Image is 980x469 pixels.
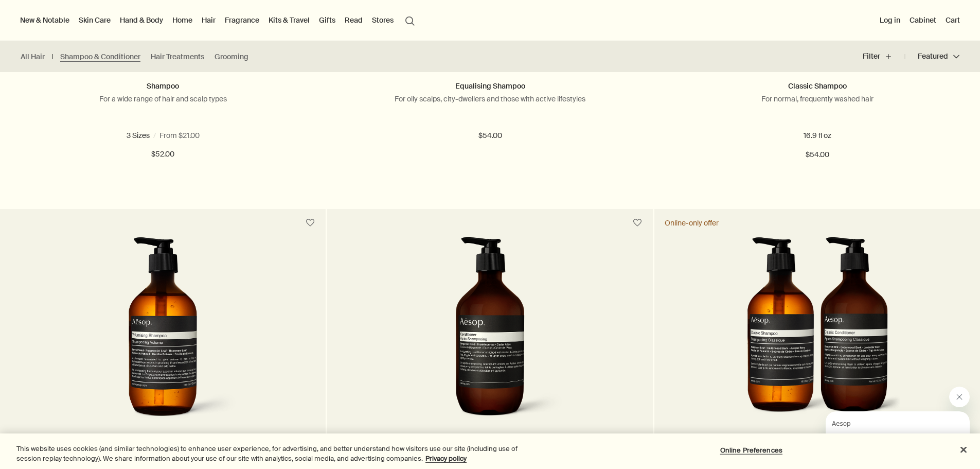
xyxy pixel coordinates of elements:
[170,13,194,27] a: Home
[6,22,129,50] span: Our consultants are available now to offer personalised product advice.
[413,237,567,427] img: Conditioner in a large, dark-brown bottle with a black pump.
[327,237,653,443] a: Conditioner in a large, dark-brown bottle with a black pump.
[943,13,962,27] button: Cart
[801,387,970,459] div: Aesop says "Our consultants are available now to offer personalised product advice.". Open messag...
[266,13,312,27] a: Kits & Travel
[863,44,905,69] button: Filter
[317,13,337,27] a: Gifts
[370,13,396,27] button: Stores
[478,130,502,142] span: $54.00
[425,454,467,463] a: More information about your privacy, opens in a new tab
[670,94,965,103] p: For normal, frequently washed hair
[21,52,45,62] a: All Hair
[77,13,113,27] a: Skin Care
[147,81,179,91] a: Shampoo
[15,94,310,103] p: For a wide range of hair and scalp types
[665,218,719,228] div: Online-only offer
[949,387,970,407] iframe: Close message from Aesop
[16,444,539,464] div: This website uses cookies (and similar technologies) to enhance user experience, for advertising,...
[455,81,525,91] a: Equalising Shampoo
[92,131,121,140] span: 3.3 fl oz
[905,44,959,69] button: Featured
[952,439,975,461] button: Close
[878,13,902,27] button: Log in
[151,52,204,62] a: Hair Treatments
[200,13,218,27] a: Hair
[734,237,901,427] img: Classic Shampoo and Classic Conditioner in amber recycled plastic bottles.
[719,440,783,461] button: Online Preferences, Opens the preference center dialog
[86,237,240,427] img: Volumising Shampoo with pump
[18,13,72,27] button: New & Notable
[140,131,173,140] span: 16.9 fl oz
[215,52,248,62] a: Grooming
[788,81,847,91] a: Classic Shampoo
[907,13,938,27] a: Cabinet
[343,94,637,103] p: For oily scalps, city-dwellers and those with active lifestyles
[806,149,829,161] span: $54.00
[193,131,241,140] span: 16.9 fl oz refill
[401,10,419,30] button: Open search
[343,13,365,27] a: Read
[654,237,980,443] a: Classic Shampoo and Classic Conditioner in amber recycled plastic bottles.
[60,52,140,62] a: Shampoo & Conditioner
[826,411,970,459] iframe: Message from Aesop
[628,214,647,232] button: Save to cabinet
[223,13,261,27] a: Fragrance
[151,148,174,161] span: $52.00
[301,214,319,232] button: Save to cabinet
[118,13,165,27] a: Hand & Body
